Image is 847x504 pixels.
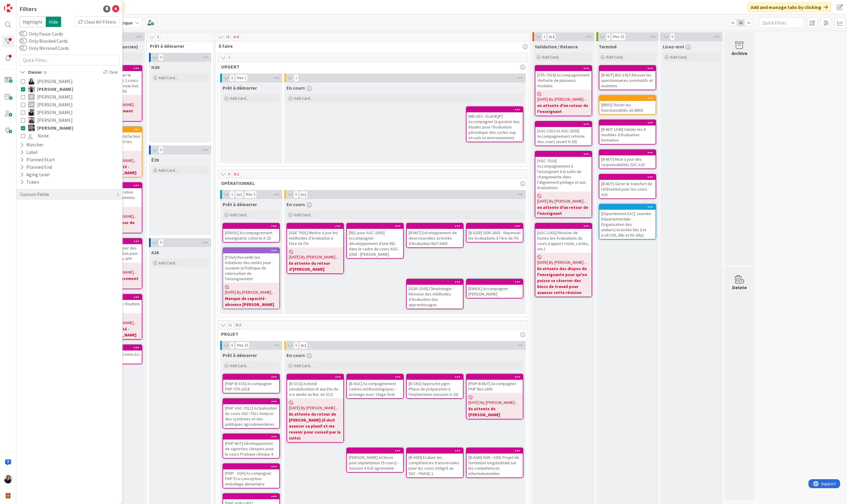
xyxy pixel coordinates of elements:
[159,260,178,266] span: Add Card...
[223,248,279,283] div: [FSAA] Recueillir les initiatives des unités pour soutenir la Politique de valorisation de l'ense...
[21,85,118,93] button: GC [PERSON_NAME]
[347,448,403,472] div: [PERSON_NAME] et Devis pour implantation (9 cours) - Session 4 A25 agronomie
[223,380,279,393] div: [PAIP B-STA] Accompagner PAIP STA-2018
[468,399,517,406] span: [DATE] By [PERSON_NAME]...
[37,93,73,101] span: [PERSON_NAME]
[4,4,12,12] img: Visit kanbanzone.com
[287,352,305,358] span: En cours
[159,168,178,173] span: Add Card...
[467,107,523,142] div: [MD-SEV : éval BQP] Accompagner la gestion des études pour l’évaluation périodique des cycles sup...
[599,150,656,168] div: [B-NUT] Mise à jour des responsabilités SDC A25
[19,38,27,44] button: Only Blocked Cards
[535,229,592,253] div: [AGC-1002] Révisier de toutes les évaluations du cours (rapport visite, cartes, etc.)
[19,45,69,52] label: Only Mirrored Cards
[13,1,27,8] span: Support
[287,374,343,398] div: [B-SCG] Activité sensibilisation IA aux étu de 1re année au Bac en SCG
[407,374,463,398] div: [B-CNS] Approche-pgm - Phase de préparation à l'implantation (session A-25)
[159,146,163,154] span: 0
[151,249,159,255] span: A26
[466,279,523,298] a: [ENVOL] Accompagner [PERSON_NAME]
[19,148,38,156] div: Label
[28,86,35,92] img: GC
[732,284,747,291] div: Delete
[223,433,280,459] a: [PAIP NUT] Développement de vignettes cliniques pour le cours Pratique clinique 4
[599,204,656,240] a: [Département EAC] Journée Départementale - Organisation des ateliers/activités liés à IA (coll SS...
[468,406,521,418] b: En attente de [PERSON_NAME]
[19,68,42,76] div: Owner
[21,93,118,101] button: JF [PERSON_NAME]
[467,285,523,298] div: [ENVOL] Accompagner [PERSON_NAME]
[28,125,35,131] img: SP
[223,469,279,488] div: [PAIP - SGA] Accompagner PAIP Éco-conception emballage alimentaire
[537,204,590,216] b: en attente d'un retour de l'enseignant
[287,380,343,398] div: [B-SCG] Activité sensibilisation IA aux étu de 1re année au Bac en SCG
[466,223,523,243] a: [B-GGR] GGR-2603 - Repenser les évaluations à l'ère de l'IA
[535,223,592,297] a: [AGC-1002] Révisier de toutes les évaluations du cours (rapport visite, cartes, etc.)[DATE] By [P...
[535,151,592,218] a: [AGC-7024] Accompagnement à l'enseignant à la suite de changements dans l'alignement pédago et au...
[599,66,656,90] div: [B-NUT] BIO-1915 Réviser les questionnaires sommatifs et examens
[151,64,159,70] span: H26
[287,223,344,274] a: [AGE 7001] Mettre à jour les méthodes d'évaluation à l'ère de l'IA[DATE] By [PERSON_NAME]...En at...
[467,454,523,477] div: [B-AGN] AGN - 1001 Projet de formation longitudinale sur les compétences informationnelles
[294,191,298,198] span: 5
[19,191,50,198] div: Custom Fields
[407,454,463,477] div: [B-AGN] Évaluer les compétences transversales pour les cours intégré au SDC - PHASE 1
[21,116,118,124] button: MW [PERSON_NAME]
[235,191,243,198] span: 1
[223,247,280,309] a: [FSAA] Recueillir les initiatives des unités pour soutenir la Politique de valorisation de l'ense...
[159,54,163,61] span: 0
[467,448,523,477] div: [B-AGN] AGN - 1001 Projet de formation longitudinale sur les compétences informationnelles
[467,223,523,242] div: [B-GGR] GGR-2603 - Repenser les évaluations à l'ère de l'IA
[537,259,586,266] span: [DATE] By [PERSON_NAME]...
[466,106,523,142] a: [MD-SEV : éval BQP] Accompagner la gestion des études pour l’évaluation périodique des cycles sup...
[599,95,656,115] a: [BRIO] Tester les fonctionnalités de BRIO
[732,50,747,57] div: Archive
[294,74,298,82] span: 1
[599,125,656,144] div: [B-NUT-1540] Valider les 8 modules d'évaluation formative
[535,223,592,253] div: [AGC-1002] Révisier de toutes les évaluations du cours (rapport visite, cartes, etc.)
[37,85,73,93] span: [PERSON_NAME]
[599,44,617,50] span: Terminé
[230,342,234,349] span: 6
[599,155,656,168] div: [B-NUT] Mise à jour des responsabilités SDC A25
[227,321,233,329] span: 11
[599,71,656,90] div: [B-NUT] BIO-1915 Réviser les questionnaires sommatifs et examens
[299,191,307,198] span: 1
[234,321,242,329] span: 2
[406,279,464,309] a: [GGR-2305] Climatologie - Révision des méthodes d'évaluation des apprentissages
[38,132,49,140] span: None
[287,85,305,91] span: En cours
[37,101,73,108] span: [PERSON_NAME]
[407,279,463,309] div: [GGR-2305] Climatologie - Révision des méthodes d'évaluation des apprentissages
[407,448,463,477] div: [B-AGN] Évaluer les compétences transversales pour les cours intégré au SDC - PHASE 1
[4,475,12,483] img: MB
[19,141,44,148] div: Watcher
[28,101,35,108] div: LH
[535,127,592,145] div: [AGC-1010 et AGC-3503] Accompagnement refonte des cours (avant H-26)
[223,404,279,428] div: [PAIP AGC-7011] Actualisation du cours AGC-7011 Analyse des systèmes et des politiques agroalimen...
[599,174,656,199] a: [B-NUT] Gérer le transfert de référentiel pour les cours A25
[21,108,118,116] button: MB [PERSON_NAME]
[347,223,403,258] div: [REL pour AGC-2005] Accompagner développement d'une REL dans le cadre du cours AGC-2005 - [PERSON...
[223,229,279,242] div: [ENVOL] Accompagnement enseignants cohorte A-25
[347,374,403,398] div: [B-AGC] Accompagnement Cadres méthodologiques - arrimage avec Stage final
[223,398,280,429] a: [PAIP AGC-7011] Actualisation du cours AGC-7011 Analyse des systèmes et des politiques agroalimen...
[347,229,403,258] div: [REL pour AGC-2005] Accompagner développement d'une REL dans le cadre du cours AGC-2005 - [PERSON...
[289,405,338,411] span: [DATE] By [PERSON_NAME]...
[246,193,255,196] div: Max 3
[28,117,35,123] img: MW
[19,178,40,186] div: Token
[230,96,249,101] span: Add Card...
[548,33,556,40] span: 3
[542,33,547,40] span: 1
[223,374,280,393] a: [PAIP B-STA] Accompagner PAIP STA-2018
[102,68,119,76] div: Clear
[21,77,118,85] button: GB [PERSON_NAME]
[670,33,675,40] span: 0
[535,71,592,90] div: [STA-7016] Accompagnement -Refonte de plusieurs modules
[294,96,313,101] span: Add Card...
[466,374,523,419] a: [PAIP-B-NUT] Accompagner PAIP Nut-2400[DATE] By [PERSON_NAME]...En attente de [PERSON_NAME]
[407,223,463,247] div: [B-NUT] Développement de deux nouvelles activités d'évaluation NUT-3400
[150,43,206,49] span: Prêt à démarrer
[599,174,656,198] div: [B-NUT] Gérer le transfert de référentiel pour les cours A25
